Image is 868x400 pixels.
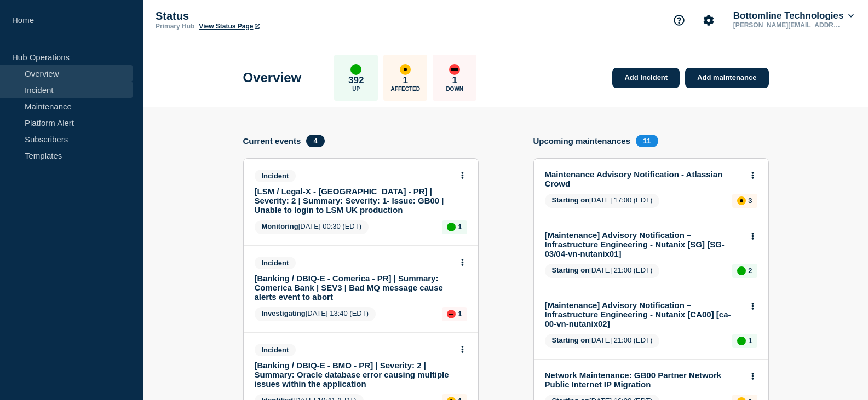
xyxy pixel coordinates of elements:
p: Up [352,86,360,92]
a: Add incident [612,68,680,88]
div: up [737,266,746,275]
span: Monitoring [262,222,298,230]
a: Add maintenance [685,68,768,88]
p: 392 [348,75,364,86]
div: up [350,64,361,75]
div: down [447,310,456,318]
p: 1 [748,337,752,345]
a: [Banking / DBIQ-E - Comerica - PR] | Summary: Comerica Bank | SEV3 | Bad MQ message cause alerts ... [255,274,452,302]
span: Starting on [552,336,590,344]
span: Incident [255,170,296,182]
div: up [447,223,456,231]
span: Starting on [552,266,590,274]
p: 3 [748,196,752,205]
a: [Maintenance] Advisory Notification – Infrastructure Engineering - Nutanix [CA00] [ca-00-vn-nutan... [545,300,743,328]
p: [PERSON_NAME][EMAIL_ADDRESS][PERSON_NAME][DOMAIN_NAME] [731,21,845,29]
button: Account settings [697,9,720,32]
p: 1 [458,310,462,318]
div: affected [400,64,411,75]
a: View Status Page [199,22,260,30]
span: [DATE] 21:00 (EDT) [545,264,660,278]
h4: Current events [243,136,301,146]
p: Affected [391,86,420,92]
a: [LSM / Legal-X - [GEOGRAPHIC_DATA] - PR] | Severity: 2 | Summary: Severity: 1- Issue: GB00 | Unab... [255,187,452,215]
a: Maintenance Advisory Notification - Atlassian Crowd [545,170,743,188]
button: Bottomline Technologies [731,10,856,21]
span: 11 [636,135,658,147]
h4: Upcoming maintenances [533,136,631,146]
span: Investigating [262,309,306,317]
span: 4 [306,135,324,147]
span: [DATE] 21:00 (EDT) [545,334,660,348]
button: Support [668,9,691,32]
p: 2 [748,266,752,275]
span: Incident [255,344,296,356]
p: 1 [458,223,462,231]
p: 1 [403,75,408,86]
p: Status [156,10,375,22]
p: Down [446,86,463,92]
a: [Banking / DBIQ-E - BMO - PR] | Severity: 2 | Summary: Oracle database error causing multiple iss... [255,361,452,389]
a: [Maintenance] Advisory Notification – Infrastructure Engineering - Nutanix [SG] [SG-03/04-vn-nuta... [545,230,743,258]
p: Primary Hub [156,22,194,30]
div: down [449,64,460,75]
p: 1 [452,75,457,86]
div: up [737,337,746,345]
span: Incident [255,257,296,269]
span: Starting on [552,196,590,204]
h1: Overview [243,70,302,85]
span: [DATE] 13:40 (EDT) [255,307,376,321]
span: [DATE] 00:30 (EDT) [255,220,369,234]
a: Network Maintenance: GB00 Partner Network Public Internet IP Migration [545,370,743,389]
span: [DATE] 17:00 (EDT) [545,194,660,208]
div: affected [737,196,746,205]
